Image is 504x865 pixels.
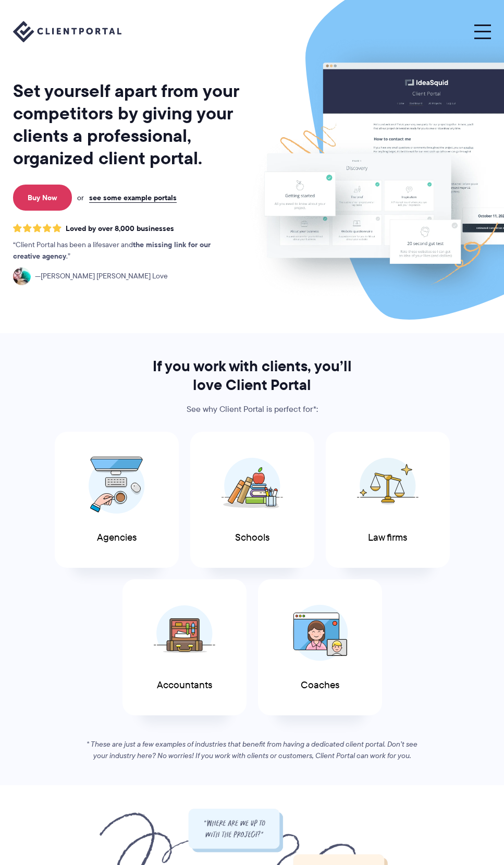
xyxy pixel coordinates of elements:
[326,432,450,568] a: Law firms
[258,579,382,715] a: Coaches
[190,432,314,568] a: Schools
[87,739,417,761] em: * These are just a few examples of industries that benefit from having a dedicated client portal....
[157,680,212,691] span: Accountants
[89,193,177,202] a: see some example portals
[55,432,179,568] a: Agencies
[122,579,247,715] a: Accountants
[66,224,174,233] span: Loved by over 8,000 businesses
[13,239,232,262] p: Client Portal has been a lifesaver and .
[235,532,269,543] span: Schools
[77,193,84,202] span: or
[13,80,252,169] h1: Set yourself apart from your competitors by giving your clients a professional, organized client ...
[35,271,168,282] span: [PERSON_NAME] [PERSON_NAME] Love
[301,680,339,691] span: Coaches
[140,403,364,417] p: See why Client Portal is perfect for*:
[97,532,137,543] span: Agencies
[13,239,211,262] strong: the missing link for our creative agency
[368,532,407,543] span: Law firms
[140,357,364,394] h2: If you work with clients, you’ll love Client Portal
[13,185,72,211] a: Buy Now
